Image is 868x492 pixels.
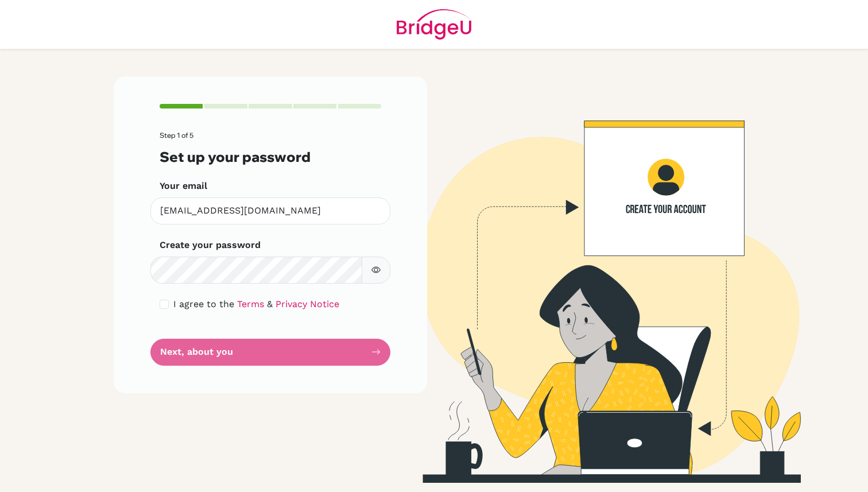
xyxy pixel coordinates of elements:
a: Terms [237,299,264,309]
span: & [267,299,273,309]
label: Create your password [160,238,261,252]
a: Privacy Notice [276,299,339,309]
input: Insert your email* [150,197,390,224]
span: I agree to the [173,299,234,309]
label: Your email [160,179,207,193]
h3: Set up your password [160,149,381,165]
span: Step 1 of 5 [160,131,193,140]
